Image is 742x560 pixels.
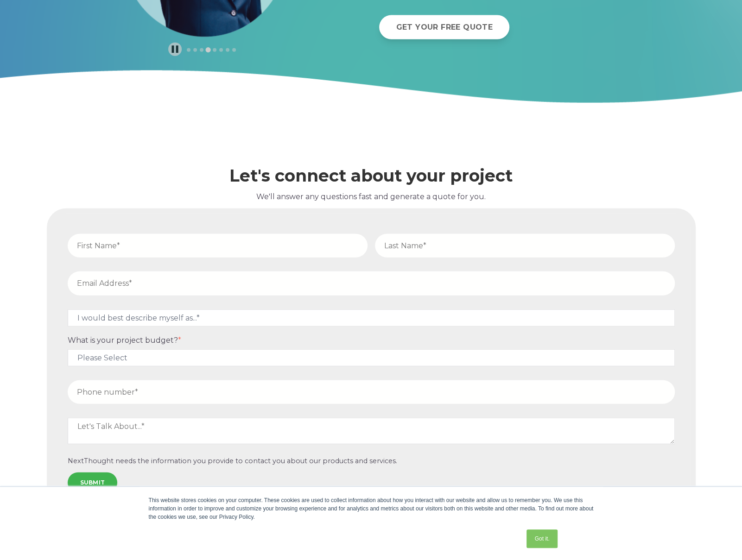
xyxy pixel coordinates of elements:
[213,48,216,52] button: Go to slide 5
[47,166,696,185] h2: Let's connect about your project
[526,529,557,548] a: Got it.
[168,43,182,56] button: Pause autoplay
[68,234,368,258] input: First Name*
[182,46,241,53] div: Select a slide to show
[226,48,229,52] button: Go to slide 7
[232,48,236,52] button: Go to slide 8
[149,496,594,521] div: This website stores cookies on your computer. These cookies are used to collect information about...
[193,48,197,52] button: Go to slide 2
[68,336,178,345] span: What is your project budget?
[379,15,509,39] a: GET YOUR FREE QUOTE
[68,271,675,295] input: Email Address*
[219,48,223,52] button: Go to slide 6
[187,48,190,52] button: Go to slide 1
[68,472,118,493] input: SUBMIT
[47,191,696,203] p: We'll answer any questions fast and generate a quote for you.
[375,234,675,258] input: Last Name*
[68,457,675,465] p: NextThought needs the information you provide to contact you about our products and services.
[68,380,675,404] input: Phone number*
[205,47,210,52] button: Go to slide 4
[200,48,203,52] button: Go to slide 3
